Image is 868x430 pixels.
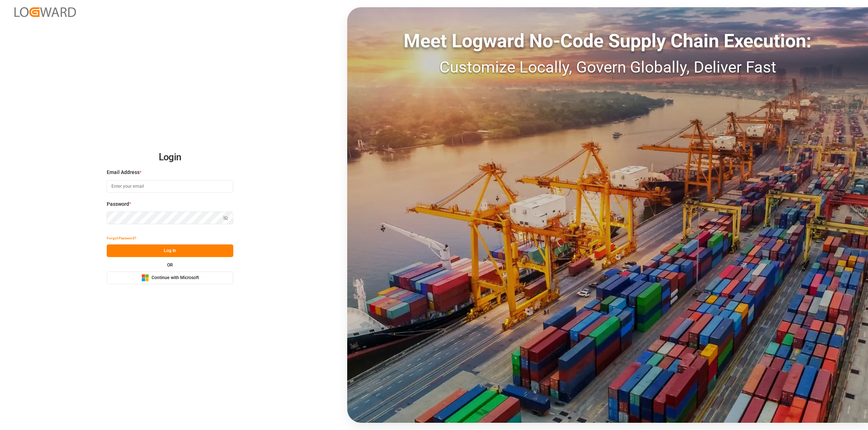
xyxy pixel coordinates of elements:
div: Meet Logward No-Code Supply Chain Execution: [347,27,868,55]
div: Customize Locally, Govern Globally, Deliver Fast [347,55,868,79]
input: Enter your email [107,180,233,193]
span: Password [107,200,129,208]
h2: Login [107,146,233,169]
span: Email Address [107,169,140,176]
button: Forgot Password? [107,232,136,244]
span: Continue with Microsoft [152,275,199,281]
button: Log In [107,244,233,257]
small: OR [167,263,173,267]
button: Continue with Microsoft [107,272,233,284]
img: Logward_new_orange.png [14,7,76,17]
